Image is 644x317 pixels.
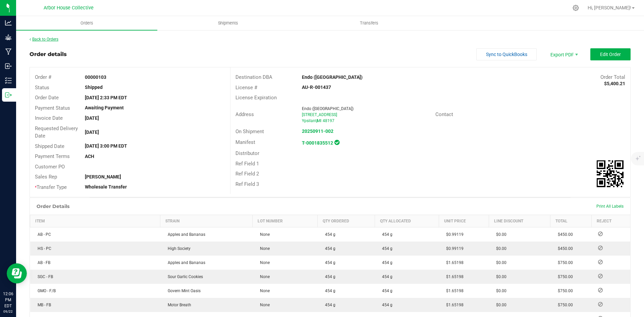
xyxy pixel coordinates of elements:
strong: ACH [85,154,94,159]
li: Export PDF [543,48,584,60]
span: Order Date [35,95,59,101]
span: Ref Field 2 [235,171,259,177]
span: Status [35,85,49,91]
span: In Sync [334,139,339,146]
strong: [DATE] [85,129,99,135]
span: Reject Inventory [595,232,605,236]
span: Govern Mint Oasis [164,288,201,293]
span: Endo ([GEOGRAPHIC_DATA]) [302,106,354,111]
th: Lot Number [253,215,318,227]
span: GMO - F/B [34,288,56,293]
span: Manifest [235,139,255,145]
span: Transfer Type [35,184,67,190]
span: Distributor [235,150,259,156]
button: Edit Order [590,48,631,60]
h1: Order Details [37,204,69,209]
span: $1.65198 [443,303,464,307]
span: 454 g [322,274,335,279]
a: Transfers [299,16,440,30]
span: 454 g [322,232,335,237]
span: Edit Order [600,52,621,57]
p: 12:06 PM EDT [3,291,13,309]
span: [STREET_ADDRESS] [302,112,337,117]
span: $750.00 [554,260,573,265]
span: Sour Garlic Cookies [164,274,203,279]
span: Sales Rep [35,174,57,180]
img: Scan me! [597,160,624,187]
span: None [257,288,270,293]
span: Print All Labels [596,204,624,209]
span: MI [317,118,321,123]
span: Ref Field 3 [235,181,259,187]
strong: [DATE] 3:00 PM EDT [85,143,127,149]
span: Payment Terms [35,153,70,159]
span: None [257,303,270,307]
a: Shipments [157,16,299,30]
th: Qty Allocated [375,215,439,227]
span: HS - PC [34,246,51,251]
span: , [316,118,317,123]
span: None [257,260,270,265]
th: Item [30,215,160,227]
inline-svg: Outbound [5,92,12,98]
span: SGC - FB [34,274,53,279]
span: $0.00 [493,232,506,237]
span: 454 g [322,260,335,265]
a: T-0001835512 [302,140,333,146]
strong: AU-R-001437 [302,85,331,90]
th: Reject [591,215,630,227]
span: Payment Status [35,105,70,111]
strong: [DATE] 2:33 PM EDT [85,95,127,100]
span: $0.00 [493,288,506,293]
span: $750.00 [554,288,573,293]
span: Orders [71,20,102,26]
span: Arbor House Collective [44,5,94,11]
strong: Endo ([GEOGRAPHIC_DATA]) [302,74,363,80]
strong: [DATE] [85,115,99,121]
span: None [257,274,270,279]
span: On Shipment [235,128,264,135]
div: Order details [30,50,67,58]
p: 09/22 [3,309,13,314]
span: 48197 [323,118,334,123]
span: Reject Inventory [595,246,605,250]
span: 454 g [379,303,392,307]
span: Apples and Bananas [164,232,205,237]
a: Orders [16,16,157,30]
th: Total [550,215,592,227]
span: $1.65198 [443,274,464,279]
span: High Society [164,246,191,251]
span: MB - FB [34,303,51,307]
span: License # [235,85,257,91]
span: $0.00 [493,260,506,265]
span: Contact [435,111,453,117]
span: 454 g [379,246,392,251]
span: $450.00 [554,246,573,251]
span: Ref Field 1 [235,161,259,167]
span: Reject Inventory [595,260,605,264]
inline-svg: Grow [5,34,12,41]
inline-svg: Inventory [5,77,12,84]
span: Ypsilanti [302,118,318,123]
span: 454 g [379,288,392,293]
th: Qty Ordered [318,215,375,227]
span: 454 g [379,232,392,237]
inline-svg: Manufacturing [5,48,12,55]
span: $0.00 [493,274,506,279]
span: $0.00 [493,303,506,307]
span: AB - FB [34,260,50,265]
button: Sync to QuickBooks [476,48,537,60]
span: Apples and Bananas [164,260,205,265]
div: Manage settings [572,5,580,11]
inline-svg: Inbound [5,63,12,69]
span: Hi, [PERSON_NAME]! [588,5,631,10]
a: 20250911-002 [302,128,333,134]
span: 454 g [379,260,392,265]
span: Shipments [209,20,247,26]
span: Motor Breath [164,303,191,307]
span: $0.00 [493,246,506,251]
span: Reject Inventory [595,274,605,278]
span: $750.00 [554,274,573,279]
